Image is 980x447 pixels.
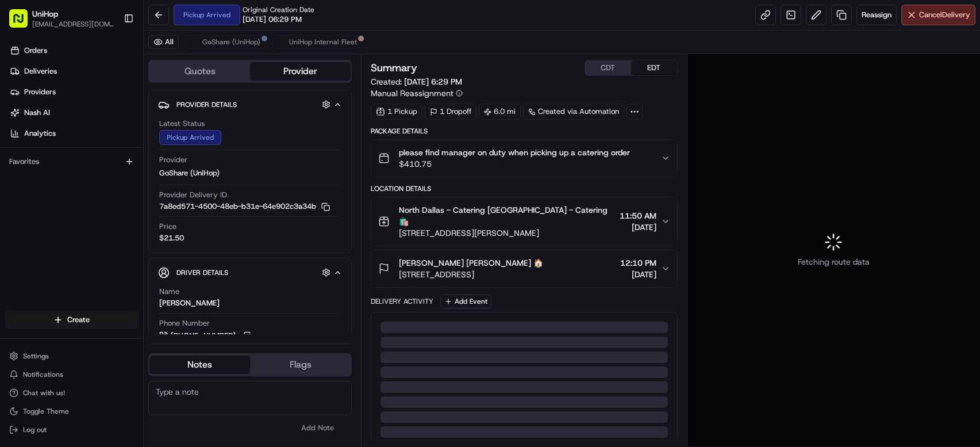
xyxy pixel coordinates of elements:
[371,63,417,73] h3: Summary
[5,104,143,122] a: Nash AI
[32,8,58,20] button: UniHop
[24,108,50,118] span: Nash AI
[243,5,314,14] span: Original Creation Date
[159,330,255,342] a: [PHONE_NUMBER]
[202,37,260,47] span: GoShare (UniHop)
[24,128,56,139] span: Analytics
[620,221,656,233] span: [DATE]
[371,104,422,120] div: 1 Pickup
[856,5,897,25] button: Reassign
[158,95,342,114] button: Provider Details
[24,45,47,56] span: Orders
[371,197,677,246] button: North Dallas - Catering [GEOGRAPHIC_DATA] - Catering 🛍️[STREET_ADDRESS][PERSON_NAME]11:50 AM[DATE]
[159,286,179,297] span: Name
[399,147,630,158] span: please find manager on duty when picking up a catering order
[399,257,543,269] span: [PERSON_NAME] [PERSON_NAME] 🏠
[23,388,65,398] span: Chat with us!
[5,403,139,419] button: Toggle Theme
[171,331,236,341] span: [PHONE_NUMBER]
[67,315,90,325] span: Create
[5,83,143,101] a: Providers
[159,190,227,200] span: Provider Delivery ID
[862,10,891,20] span: Reassign
[399,227,614,239] span: [STREET_ADDRESS][PERSON_NAME]
[23,370,63,379] span: Notifications
[5,348,139,364] button: Settings
[479,104,521,120] div: 6.0 mi
[5,311,139,329] button: Create
[148,35,179,49] button: All
[371,87,454,99] span: Manual Reassignment
[371,140,677,177] button: please find manager on duty when picking up a catering order$410.75
[371,250,677,287] button: [PERSON_NAME] [PERSON_NAME] 🏠[STREET_ADDRESS]12:10 PM[DATE]
[371,297,433,306] div: Delivery Activity
[159,318,210,328] span: Phone Number
[585,60,631,75] button: CDT
[919,10,970,20] span: Cancel Delivery
[159,168,220,178] span: GoShare (UniHop)
[620,257,656,269] span: 12:10 PM
[901,5,975,25] button: CancelDelivery
[440,295,491,308] button: Add Event
[798,256,870,268] span: Fetching route data
[243,14,302,25] span: [DATE] 06:29 PM
[176,100,237,109] span: Provider Details
[23,352,49,361] span: Settings
[159,233,184,243] span: $21.50
[399,269,543,280] span: [STREET_ADDRESS]
[23,425,47,434] span: Log out
[250,356,351,374] button: Flags
[159,221,176,232] span: Price
[404,77,462,87] span: [DATE] 6:29 PM
[5,5,119,32] button: UniHop[EMAIL_ADDRESS][DOMAIN_NAME]
[5,41,143,60] a: Orders
[620,210,656,221] span: 11:50 AM
[250,62,351,81] button: Provider
[159,201,330,212] button: 7a8ed571-4500-48eb-b31e-64e902c3a34b
[272,35,362,49] button: UniHop Internal Fleet
[5,422,139,438] button: Log out
[5,385,139,401] button: Chat with us!
[523,104,624,120] a: Created via Automation
[5,152,139,171] div: Favorites
[371,184,677,193] div: Location Details
[32,20,114,29] button: [EMAIL_ADDRESS][DOMAIN_NAME]
[159,155,187,165] span: Provider
[159,298,220,308] div: [PERSON_NAME]
[186,35,266,49] button: GoShare (UniHop)
[176,268,228,277] span: Driver Details
[620,269,656,280] span: [DATE]
[371,76,462,87] span: Created:
[5,366,139,383] button: Notifications
[159,119,205,129] span: Latest Status
[399,204,614,227] span: North Dallas - Catering [GEOGRAPHIC_DATA] - Catering 🛍️
[399,158,630,170] span: $410.75
[149,356,250,374] button: Notes
[23,407,69,416] span: Toggle Theme
[5,124,143,143] a: Analytics
[24,66,57,77] span: Deliveries
[149,62,250,81] button: Quotes
[5,62,143,81] a: Deliveries
[631,60,677,75] button: EDT
[289,37,357,47] span: UniHop Internal Fleet
[371,87,463,99] button: Manual Reassignment
[371,127,677,136] div: Package Details
[158,263,342,282] button: Driver Details
[425,104,476,120] div: 1 Dropoff
[24,87,56,97] span: Providers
